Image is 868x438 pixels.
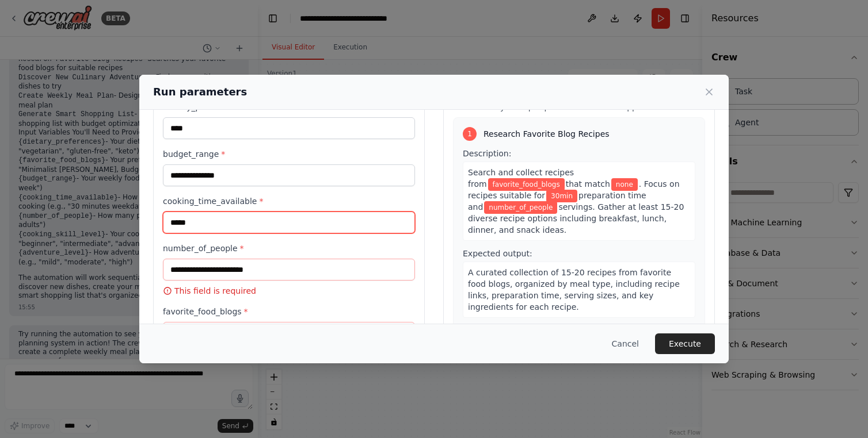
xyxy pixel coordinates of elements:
[484,201,557,214] span: Variable: number_of_people
[468,268,680,312] span: A curated collection of 15-20 recipes from favorite food blogs, organized by meal type, including...
[163,285,415,297] p: This field is required
[468,202,684,235] span: servings. Gather at least 15-20 diverse recipe options including breakfast, lunch, dinner, and sn...
[163,243,415,254] label: number_of_people
[163,195,415,207] label: cooking_time_available
[484,128,610,140] span: Research Favorite Blog Recipes
[655,333,715,354] button: Execute
[566,179,610,189] span: that match
[603,333,648,354] button: Cancel
[463,149,511,158] span: Description:
[163,148,415,160] label: budget_range
[488,178,565,191] span: Variable: favorite_food_blogs
[468,168,574,189] span: Search and collect recipes from
[153,84,247,100] h2: Run parameters
[468,179,680,200] span: . Focus on recipes suitable for
[611,178,638,191] span: Variable: dietary_preferences
[163,306,415,317] label: favorite_food_blogs
[468,191,646,212] span: preparation time and
[546,190,577,202] span: Variable: cooking_time_available
[463,249,532,258] span: Expected output:
[463,127,477,141] div: 1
